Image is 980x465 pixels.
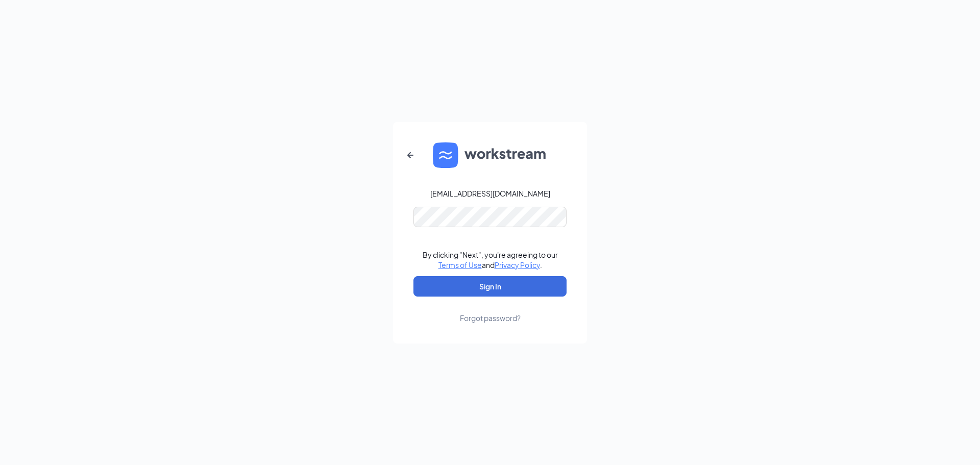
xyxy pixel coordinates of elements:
[398,143,423,167] button: ArrowLeftNew
[423,250,558,270] div: By clicking "Next", you're agreeing to our and .
[460,297,521,323] a: Forgot password?
[495,260,540,270] a: Privacy Policy
[433,142,547,168] img: WS logo and Workstream text
[404,149,416,161] svg: ArrowLeftNew
[438,260,482,270] a: Terms of Use
[460,313,521,323] div: Forgot password?
[413,276,567,297] button: Sign In
[430,188,550,199] div: [EMAIL_ADDRESS][DOMAIN_NAME]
